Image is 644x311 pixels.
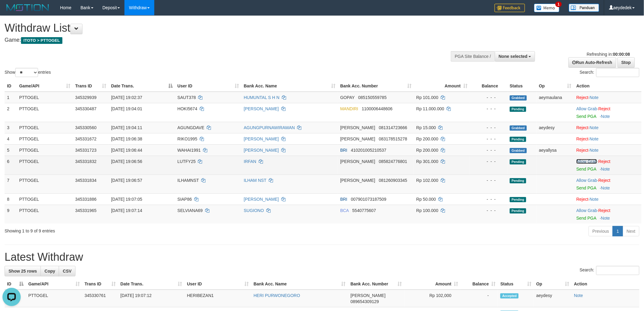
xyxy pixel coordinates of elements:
[499,54,528,59] span: None selected
[5,92,17,103] td: 1
[251,278,348,290] th: Bank Acc. Name: activate to sort column ascending
[351,197,387,202] span: Copy 007901073187509 to clipboard
[5,68,51,77] label: Show entries
[17,122,73,133] td: PTTOGEL
[569,57,616,68] a: Run Auto-Refresh
[5,225,264,234] div: Showing 1 to 9 of 9 entries
[340,106,358,111] span: MANDIRI
[500,293,519,299] span: Accepted
[590,95,599,100] a: Note
[574,133,642,144] td: ·
[613,226,623,236] a: 1
[184,290,251,307] td: HERIBEZAN1
[17,103,73,122] td: PTTOGEL
[111,178,142,183] span: [DATE] 19:06:57
[111,208,142,213] span: [DATE] 19:07:14
[498,278,534,290] th: Status: activate to sort column ascending
[495,51,535,62] button: None selected
[5,3,51,12] img: MOTION_logo.png
[574,293,583,298] a: Note
[576,148,589,153] a: Reject
[590,197,599,202] a: Note
[574,156,642,175] td: ·
[587,52,630,57] span: Refreshing in:
[75,148,96,153] span: 345331723
[244,125,295,130] a: AGUNGPURNAWIRAWAN
[472,177,505,183] div: - - -
[111,125,142,130] span: [DATE] 19:04:11
[495,4,525,12] img: Feedback.jpg
[472,207,505,214] div: - - -
[537,144,574,156] td: aeyallysa
[340,148,347,153] span: BRI
[111,197,142,202] span: [DATE] 19:07:05
[537,92,574,103] td: aeymaulana
[534,4,560,12] img: Button%20Memo.svg
[598,178,611,183] a: Reject
[510,208,526,214] span: Pending
[348,278,404,290] th: Bank Acc. Number: activate to sort column ascending
[580,266,639,275] label: Search:
[534,290,572,307] td: aeydesy
[596,68,639,77] input: Search:
[75,95,96,100] span: 345329939
[472,136,505,142] div: - - -
[111,95,142,100] span: [DATE] 19:02:37
[244,178,266,183] a: ILHAM NST
[576,106,597,111] a: Allow Grab
[404,290,461,307] td: Rp 102,000
[241,80,338,92] th: Bank Acc. Name: activate to sort column ascending
[351,148,387,153] span: Copy 410201005210537 to clipboard
[451,51,495,62] div: PGA Site Balance /
[5,205,17,224] td: 9
[576,216,596,221] a: Send PGA
[351,293,386,298] span: [PERSON_NAME]
[598,208,611,213] a: Reject
[580,68,639,77] label: Search:
[5,156,17,175] td: 6
[623,226,639,236] a: Next
[574,103,642,122] td: ·
[111,106,142,111] span: [DATE] 19:04:01
[9,269,37,274] span: Show 25 rows
[17,144,73,156] td: PTTOGEL
[184,278,251,290] th: User ID: activate to sort column ascending
[618,57,635,68] a: Stop
[472,196,505,202] div: - - -
[510,159,526,164] span: Pending
[576,136,589,141] a: Reject
[244,106,279,111] a: [PERSON_NAME]
[416,159,438,164] span: Rp 301.000
[244,95,279,100] a: HUMUNTAL S H N
[21,37,62,44] span: ITOTO > PTTOGEL
[510,178,526,183] span: Pending
[75,125,96,130] span: 345330560
[379,136,407,141] span: Copy 083178515278 to clipboard
[352,208,376,213] span: Copy 5540775607 to clipboard
[470,80,507,92] th: Balance
[5,251,639,263] h1: Latest Withdraw
[510,148,527,153] span: Grabbed
[576,167,596,171] a: Send PGA
[537,80,574,92] th: Op: activate to sort column ascending
[5,122,17,133] td: 3
[5,266,41,276] a: Show 25 rows
[472,147,505,153] div: - - -
[601,216,610,221] a: Note
[576,208,598,213] span: ·
[340,178,375,183] span: [PERSON_NAME]
[416,125,436,130] span: Rp 15.000
[59,266,75,276] a: CSV
[177,197,192,202] span: SIAP86
[5,37,423,43] h4: Game:
[416,197,436,202] span: Rp 50.000
[17,92,73,103] td: PTTOGEL
[576,178,597,183] a: Allow Grab
[63,269,72,274] span: CSV
[574,175,642,193] td: ·
[75,178,96,183] span: 345331834
[340,159,375,164] span: [PERSON_NAME]
[472,158,505,164] div: - - -
[598,106,611,111] a: Reject
[244,159,256,164] a: IRFAN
